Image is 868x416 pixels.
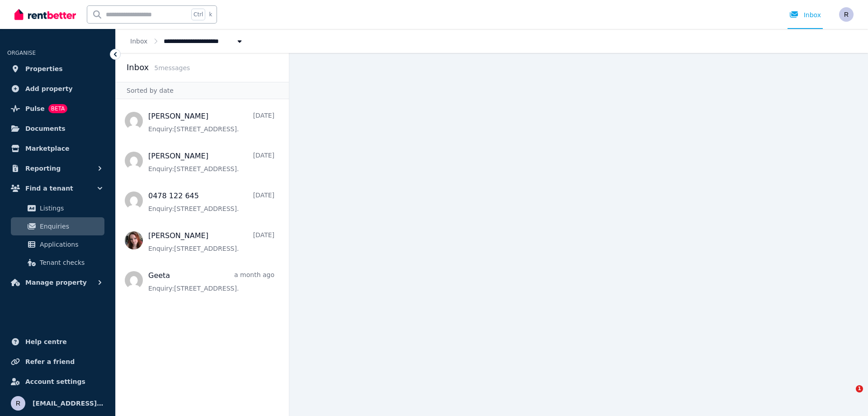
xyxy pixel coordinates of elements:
span: 5 message s [154,64,190,72]
span: Reporting [25,163,61,174]
nav: Message list [116,99,289,416]
button: Reporting [7,159,108,177]
span: Ctrl [191,9,205,20]
img: rownal@yahoo.com.au [11,396,25,411]
a: 0478 122 645[DATE]Enquiry:[STREET_ADDRESS]. [148,191,274,213]
span: Refer a friend [25,356,75,367]
img: rownal@yahoo.com.au [839,7,854,22]
span: Marketplace [25,143,69,154]
a: [PERSON_NAME][DATE]Enquiry:[STREET_ADDRESS]. [148,230,274,253]
a: Refer a friend [7,353,108,371]
span: Help centre [25,336,67,347]
button: Manage property [7,273,108,292]
span: Add property [25,83,73,94]
a: Account settings [7,373,108,391]
button: Find a tenant [7,179,108,197]
span: Documents [25,123,66,134]
a: Inbox [130,38,147,45]
span: Pulse [25,103,45,114]
span: k [209,11,212,18]
a: Geetaa month agoEnquiry:[STREET_ADDRESS]. [148,270,274,293]
a: Tenant checks [11,253,104,272]
span: Enquiries [40,221,101,232]
div: Sorted by date [116,82,289,99]
a: Documents [7,120,108,138]
a: [PERSON_NAME][DATE]Enquiry:[STREET_ADDRESS]. [148,111,274,134]
a: Marketplace [7,139,108,158]
span: Properties [25,63,63,74]
span: Find a tenant [25,183,73,194]
span: Tenant checks [40,257,101,268]
nav: Breadcrumb [116,29,259,53]
iframe: Intercom live chat [837,385,859,407]
a: PulseBETA [7,100,108,118]
div: Inbox [789,10,821,19]
a: Listings [11,199,104,217]
a: [PERSON_NAME][DATE]Enquiry:[STREET_ADDRESS]. [148,151,274,173]
a: Applications [11,235,104,253]
span: BETA [48,104,67,113]
a: Enquiries [11,217,104,235]
a: Help centre [7,333,108,351]
span: Applications [40,239,101,250]
span: 1 [856,385,863,392]
h2: Inbox [127,61,149,74]
img: RentBetter [14,8,76,21]
a: Add property [7,80,108,98]
a: Properties [7,60,108,78]
span: Account settings [25,376,85,387]
span: Manage property [25,277,87,288]
span: [EMAIL_ADDRESS][DOMAIN_NAME] [33,398,104,409]
span: ORGANISE [7,50,36,56]
span: Listings [40,203,101,214]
